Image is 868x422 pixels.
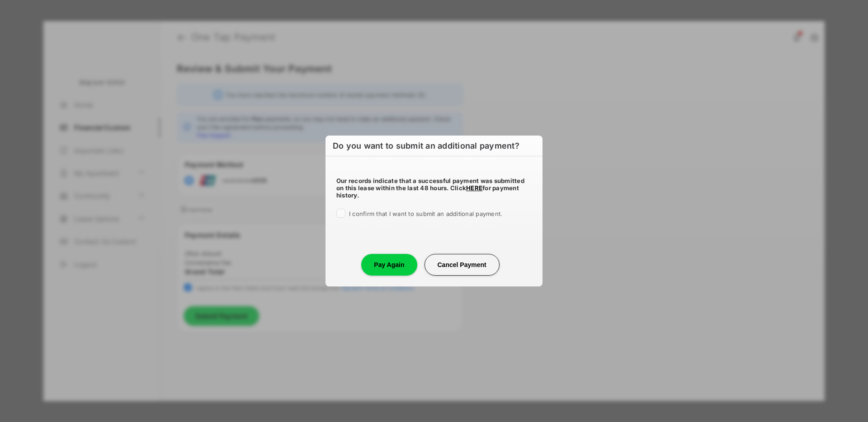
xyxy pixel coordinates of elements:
h6: Do you want to submit an additional payment? [325,136,542,156]
a: HERE [466,184,482,192]
button: Cancel Payment [425,254,500,276]
span: I confirm that I want to submit an additional payment. [349,210,502,217]
h5: Our records indicate that a successful payment was submitted on this lease within the last 48 hou... [336,177,532,199]
button: Pay Again [361,254,417,276]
